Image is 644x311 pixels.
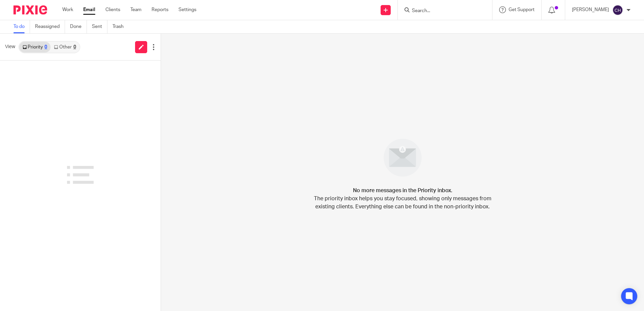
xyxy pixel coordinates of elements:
[83,6,95,13] a: Email
[13,5,47,14] img: Pixie
[112,20,129,33] a: Trash
[179,6,196,13] a: Settings
[509,7,535,12] span: Get Support
[313,195,492,211] p: The priority inbox helps you stay focused, showing only messages from existing clients. Everythin...
[13,20,30,33] a: To do
[19,42,51,53] a: Priority0
[35,20,65,33] a: Reassigned
[572,6,609,13] p: [PERSON_NAME]
[73,45,76,49] div: 0
[5,43,15,50] span: View
[51,42,79,53] a: Other0
[379,134,426,181] img: image
[70,20,87,33] a: Done
[62,6,73,13] a: Work
[353,186,452,195] h4: No more messages in the Priority inbox.
[44,45,47,49] div: 0
[411,8,472,14] input: Search
[612,5,623,15] img: svg%3E
[152,6,168,13] a: Reports
[105,6,120,13] a: Clients
[130,6,141,13] a: Team
[92,20,107,33] a: Sent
